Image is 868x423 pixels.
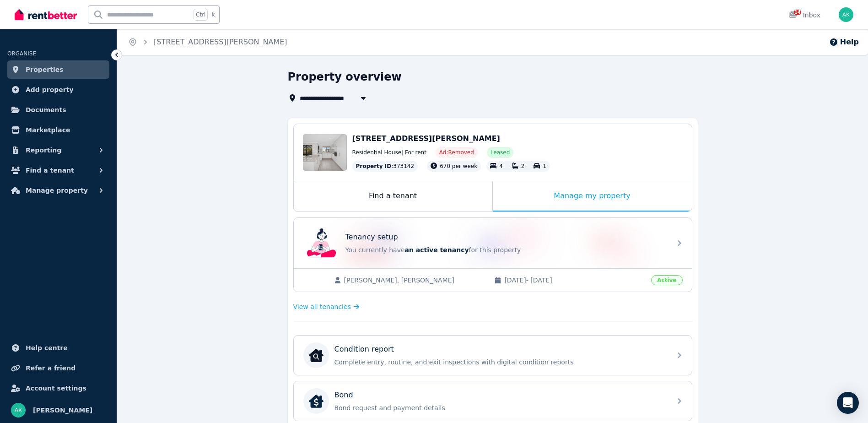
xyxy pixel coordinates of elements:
[211,11,215,18] span: k
[345,245,666,255] p: You currently have for this property
[293,302,351,311] span: View all tenancies
[352,149,426,156] span: Residential House | For rent
[440,163,477,169] span: 670 per week
[499,163,503,169] span: 4
[334,344,394,355] p: Condition report
[33,405,92,416] span: [PERSON_NAME]
[294,381,692,421] a: BondBondBond request and payment details
[294,181,492,211] div: Find a tenant
[154,38,287,46] a: [STREET_ADDRESS][PERSON_NAME]
[307,228,336,258] img: Tenancy setup
[26,342,68,353] span: Help centre
[352,161,418,172] div: : 373142
[356,163,392,170] span: Property ID
[26,64,64,75] span: Properties
[405,246,469,254] span: an active tenancy
[504,276,646,285] span: [DATE] - [DATE]
[7,50,36,57] span: ORGANISE
[26,125,70,136] span: Marketplace
[837,392,859,414] div: Open Intercom Messenger
[26,363,75,374] span: Refer a friend
[788,11,820,20] div: Inbox
[521,163,525,169] span: 2
[7,359,109,377] a: Refer a friend
[293,302,360,311] a: View all tenancies
[651,275,682,285] span: Active
[794,10,801,15] span: 14
[7,101,109,119] a: Documents
[345,232,398,243] p: Tenancy setup
[334,403,666,412] p: Bond request and payment details
[7,181,109,200] button: Manage property
[294,218,692,268] a: Tenancy setupTenancy setupYou currently havean active tenancyfor this property
[839,7,853,22] img: Adam Kulesza
[26,383,86,394] span: Account settings
[26,104,66,115] span: Documents
[309,348,323,363] img: Condition report
[334,358,666,367] p: Complete entry, routine, and exit inspections with digital condition reports
[11,403,26,418] img: Adam Kulesza
[26,185,88,196] span: Manage property
[491,149,510,156] span: Leased
[493,181,692,211] div: Manage my property
[7,339,109,357] a: Help centre
[543,163,546,169] span: 1
[439,149,474,156] span: Ad: Removed
[7,121,109,139] a: Marketplace
[7,60,109,79] a: Properties
[309,394,323,408] img: Bond
[334,390,353,401] p: Bond
[829,37,859,48] button: Help
[26,84,74,95] span: Add property
[7,81,109,99] a: Add property
[7,379,109,397] a: Account settings
[352,134,500,143] span: [STREET_ADDRESS][PERSON_NAME]
[194,9,208,21] span: Ctrl
[117,29,298,55] nav: Breadcrumb
[7,161,109,179] button: Find a tenant
[344,276,485,285] span: [PERSON_NAME], [PERSON_NAME]
[288,70,402,84] h1: Property overview
[7,141,109,159] button: Reporting
[26,165,74,176] span: Find a tenant
[294,336,692,375] a: Condition reportCondition reportComplete entry, routine, and exit inspections with digital condit...
[15,8,77,22] img: RentBetter
[26,145,61,156] span: Reporting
